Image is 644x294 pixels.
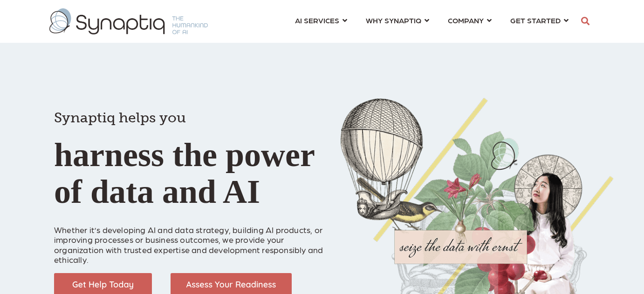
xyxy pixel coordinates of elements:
[366,14,421,27] span: WHY SYNAPTIQ
[448,14,484,27] span: COMPANY
[510,14,561,27] span: GET STARTED
[448,12,492,29] a: COMPANY
[54,214,327,265] p: Whether it’s developing AI and data strategy, building AI products, or improving processes or bus...
[54,109,186,126] span: Synaptiq helps you
[286,5,578,38] nav: menu
[510,12,569,29] a: GET STARTED
[49,8,208,34] img: synaptiq logo-1
[295,14,339,27] span: AI SERVICES
[366,12,429,29] a: WHY SYNAPTIQ
[295,12,347,29] a: AI SERVICES
[54,93,327,210] h1: harness the power of data and AI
